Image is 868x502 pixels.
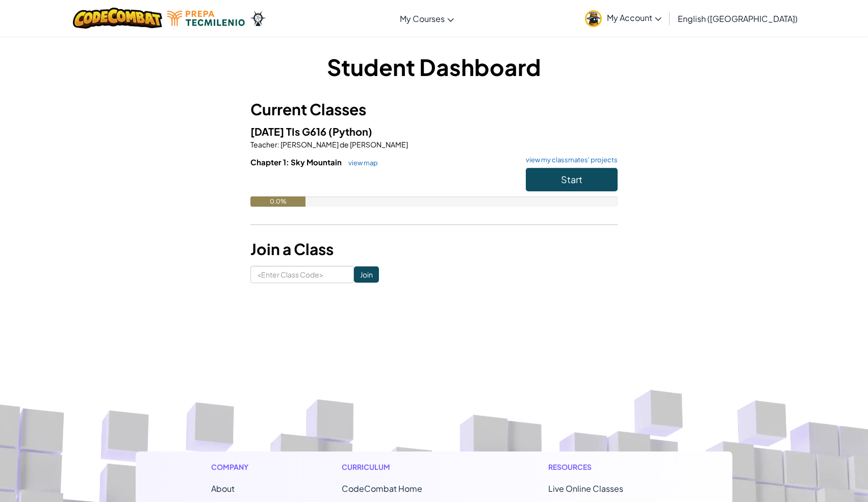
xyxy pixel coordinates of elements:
img: Ozaria [250,11,266,26]
span: Start [561,173,582,185]
span: [DATE] TIs G616 [250,125,328,138]
span: Teacher [250,140,277,149]
h1: Curriculum [342,462,465,472]
span: My Account [607,12,661,23]
a: view map [343,159,378,167]
h3: Join a Class [250,238,618,261]
img: Tecmilenio logo [167,11,245,26]
span: Chapter 1: Sky Mountain [250,157,343,167]
a: Live Online Classes [548,483,623,494]
a: My Courses [395,5,459,32]
input: <Enter Class Code> [250,266,354,283]
span: [PERSON_NAME] de [PERSON_NAME] [279,140,408,149]
a: English ([GEOGRAPHIC_DATA]) [673,5,803,32]
a: About [211,483,235,494]
img: avatar [585,10,602,27]
h3: Current Classes [250,98,618,121]
span: My Courses [400,13,445,24]
span: English ([GEOGRAPHIC_DATA]) [678,13,798,24]
span: CodeCombat Home [342,483,422,494]
h1: Resources [548,462,657,472]
h1: Company [211,462,259,472]
span: : [277,140,279,149]
a: My Account [580,2,667,34]
input: Join [354,266,379,283]
span: (Python) [328,125,372,138]
div: 0.0% [250,196,305,207]
h1: Student Dashboard [250,51,618,83]
img: CodeCombat logo [73,8,162,29]
button: Start [526,168,618,191]
a: view my classmates' projects [521,157,618,163]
